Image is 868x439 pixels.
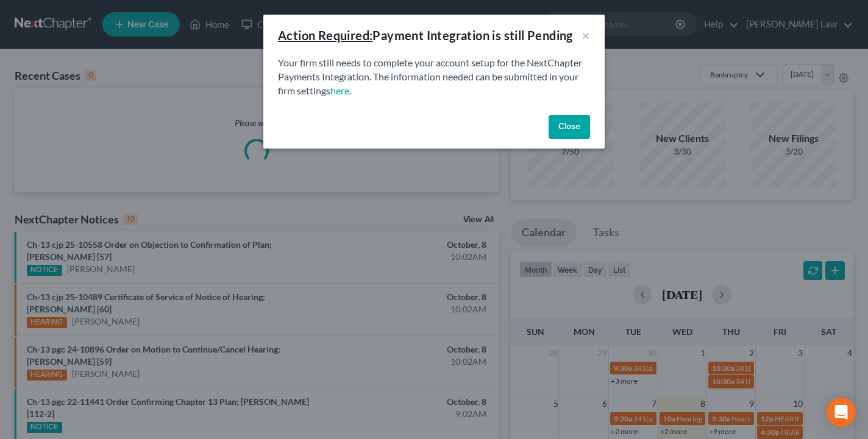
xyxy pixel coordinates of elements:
[582,28,590,43] button: ×
[278,28,372,43] u: Action Required:
[278,27,573,44] div: Payment Integration is still Pending
[827,398,856,427] div: Open Intercom Messenger
[330,85,349,96] a: here
[549,115,590,139] button: Close
[278,56,590,98] p: Your firm still needs to complete your account setup for the NextChapter Payments Integration. Th...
